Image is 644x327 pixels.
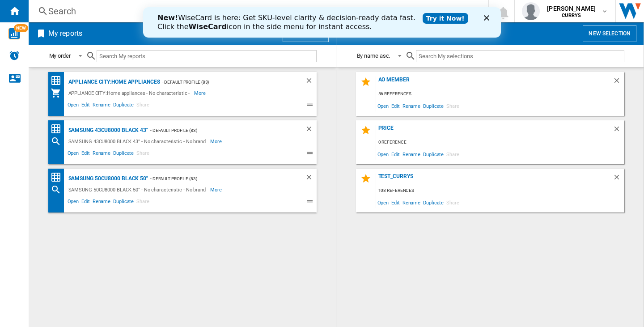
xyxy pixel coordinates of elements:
[160,76,287,88] div: - Default profile (83)
[210,136,223,147] span: More
[613,76,624,89] div: Delete
[401,196,422,208] span: Rename
[80,101,91,111] span: Edit
[583,25,636,42] button: New selection
[9,50,20,61] img: alerts-logo.svg
[357,52,390,59] div: By name asc.
[51,123,66,135] div: Price Matrix
[613,125,624,137] div: Delete
[613,173,624,185] div: Delete
[522,2,540,20] img: profile.jpg
[210,184,223,195] span: More
[51,88,66,98] div: My Assortment
[376,89,624,100] div: 56 references
[51,172,66,183] div: Price Matrix
[135,101,151,111] span: Share
[148,125,287,136] div: - Default profile (83)
[422,148,445,160] span: Duplicate
[305,173,317,184] div: Delete
[48,5,465,17] div: Search
[66,197,80,208] span: Open
[112,101,135,111] span: Duplicate
[194,88,207,98] span: More
[66,88,195,98] div: APPLIANCE CITY:Home appliances - No characteristic -
[401,100,422,112] span: Rename
[376,148,390,160] span: Open
[135,197,151,208] span: Share
[14,24,28,32] span: NEW
[376,76,613,89] div: ao member
[49,52,71,59] div: My order
[341,8,350,13] div: Fermer
[91,149,112,160] span: Rename
[547,4,596,13] span: [PERSON_NAME]
[305,76,317,88] div: Delete
[66,125,148,136] div: SAMSUNG 43CU8000 BLACK 43"
[66,136,210,147] div: SAMSUNG 43CU8000 BLACK 43" - No characteristic - No brand
[91,197,112,208] span: Rename
[148,173,287,184] div: - Default profile (83)
[80,149,91,160] span: Edit
[80,197,91,208] span: Edit
[422,100,445,112] span: Duplicate
[112,197,135,208] span: Duplicate
[135,149,151,160] span: Share
[376,173,613,185] div: test_currys
[445,100,461,112] span: Share
[445,196,461,208] span: Share
[376,196,390,208] span: Open
[143,7,501,38] iframe: Intercom live chat bannière
[390,148,401,160] span: Edit
[305,125,317,136] div: Delete
[97,50,317,62] input: Search My reports
[445,148,461,160] span: Share
[390,100,401,112] span: Edit
[562,13,581,18] b: CURRYS
[66,76,160,88] div: APPLIANCE CITY:Home appliances
[376,185,624,196] div: 108 references
[112,149,135,160] span: Duplicate
[8,28,20,39] img: wise-card.svg
[422,196,445,208] span: Duplicate
[51,75,66,86] div: Price Matrix
[66,149,80,160] span: Open
[416,50,624,62] input: Search My selections
[66,173,148,184] div: SAMSUNG 50CU8000 BLACK 50"
[66,184,210,195] div: SAMSUNG 50CU8000 BLACK 50" - No characteristic - No brand
[401,148,422,160] span: Rename
[91,101,112,111] span: Rename
[66,101,80,111] span: Open
[51,184,66,195] div: Search
[47,25,84,42] h2: My reports
[376,137,624,148] div: 0 reference
[376,125,613,137] div: price
[376,100,390,112] span: Open
[390,196,401,208] span: Edit
[51,136,66,147] div: Search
